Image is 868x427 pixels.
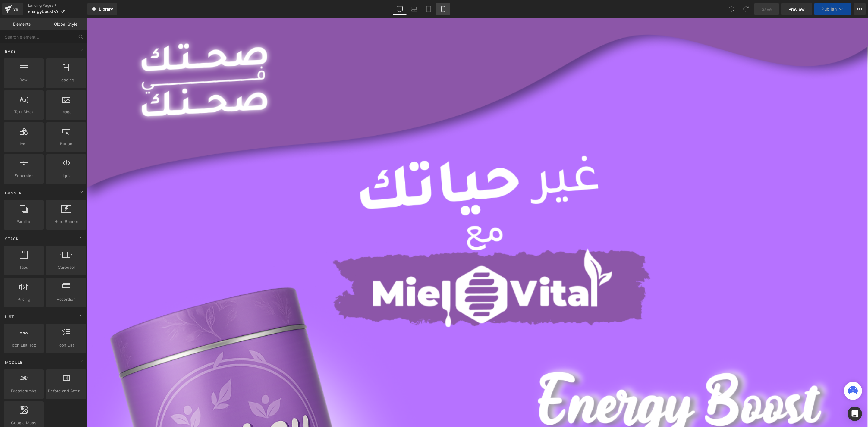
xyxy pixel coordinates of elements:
[5,109,42,115] span: Text Block
[407,3,421,15] a: Laptop
[5,420,42,426] span: Google Maps
[5,173,42,179] span: Separator
[814,3,851,15] button: Publish
[781,3,812,15] a: Preview
[5,190,22,196] span: Banner
[48,342,84,348] span: Icon List
[5,359,23,365] span: Module
[5,77,42,83] span: Row
[2,3,23,15] a: v6
[28,9,58,14] span: enargyboost-A
[48,296,84,303] span: Accordion
[48,109,84,115] span: Image
[5,141,42,147] span: Icon
[5,388,42,394] span: Breadcrumbs
[5,296,42,303] span: Pricing
[854,3,866,15] button: More
[48,141,84,147] span: Button
[48,77,84,83] span: Heading
[392,3,407,15] a: Desktop
[740,3,752,15] button: Redo
[5,236,19,242] span: Stack
[848,407,862,421] div: Open Intercom Messenger
[12,5,20,13] div: v6
[5,49,16,54] span: Base
[421,3,436,15] a: Tablet
[44,18,87,30] a: Global Style
[436,3,450,15] a: Mobile
[5,314,15,319] span: List
[28,3,87,8] a: Landing Pages
[822,7,837,11] span: Publish
[5,342,42,348] span: Icon List Hoz
[99,6,113,12] span: Library
[48,264,84,271] span: Carousel
[48,388,84,394] span: Before and After Images
[762,6,772,12] span: Save
[87,3,117,15] a: New Library
[725,3,737,15] button: Undo
[48,218,84,225] span: Hero Banner
[48,173,84,179] span: Liquid
[788,6,805,12] span: Preview
[5,218,42,225] span: Parallax
[5,264,42,271] span: Tabs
